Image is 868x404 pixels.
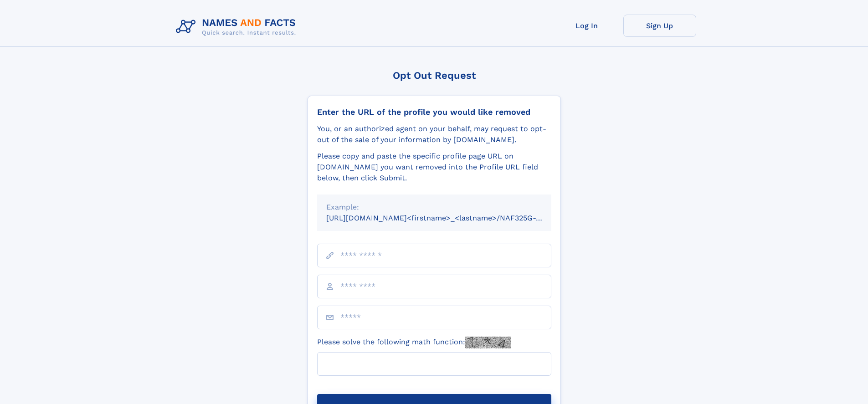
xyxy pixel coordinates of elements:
[317,337,511,348] label: Please solve the following math function:
[172,15,303,39] img: Logo Names and Facts
[317,107,551,117] div: Enter the URL of the profile you would like removed
[623,15,696,37] a: Sign Up
[326,202,542,213] div: Example:
[317,123,551,145] div: You, or an authorized agent on your behalf, may request to opt-out of the sale of your informatio...
[317,151,551,184] div: Please copy and paste the specific profile page URL on [DOMAIN_NAME] you want removed into the Pr...
[308,70,561,81] div: Opt Out Request
[550,15,623,37] a: Log In
[326,214,569,222] small: [URL][DOMAIN_NAME]<firstname>_<lastname>/NAF325G-xxxxxxxx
